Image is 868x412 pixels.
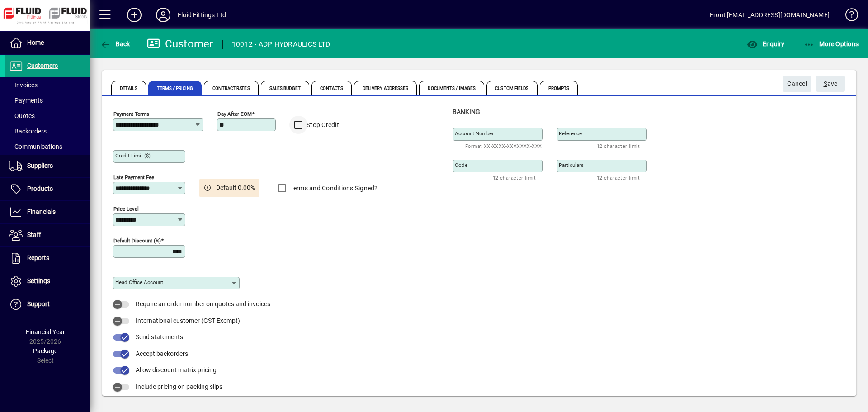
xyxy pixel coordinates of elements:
[33,347,57,355] span: Package
[597,172,640,183] mat-hint: 12 character limit
[486,81,537,95] span: Custom Fields
[111,81,146,95] span: Details
[455,130,494,137] mat-label: Account number
[540,81,578,95] span: Prompts
[136,333,183,341] span: Send statements
[5,123,90,139] a: Backorders
[311,81,352,95] span: Contacts
[783,76,811,92] button: Cancel
[824,80,827,87] span: S
[5,32,90,54] a: Home
[9,112,35,119] span: Quotes
[113,111,149,117] mat-label: Payment Terms
[5,247,90,270] a: Reports
[27,254,49,261] span: Reports
[816,76,845,92] button: Save
[305,120,339,129] label: Stop Credit
[27,231,41,238] span: Staff
[824,76,838,91] span: ave
[5,178,90,200] a: Products
[559,130,582,137] mat-label: Reference
[288,184,378,193] label: Terms and Conditions Signed?
[115,152,151,159] mat-label: Credit Limit ($)
[27,185,53,192] span: Products
[354,81,417,95] span: Delivery Addresses
[5,201,90,223] a: Financials
[136,317,240,324] span: International customer (GST Exempt)
[597,141,640,151] mat-hint: 12 character limit
[745,36,787,52] button: Enquiry
[9,128,47,135] span: Backorders
[100,40,130,47] span: Back
[5,293,90,316] a: Support
[419,81,484,95] span: Documents / Images
[136,300,270,308] span: Require an order number on quotes and invoices
[26,328,65,336] span: Financial Year
[90,36,140,52] app-page-header-button: Back
[5,93,90,108] a: Payments
[113,174,154,180] mat-label: Late Payment Fee
[149,7,178,23] button: Profile
[27,39,44,46] span: Home
[455,162,467,168] mat-label: Code
[5,270,90,293] a: Settings
[493,172,536,183] mat-hint: 12 character limit
[9,97,43,104] span: Payments
[9,81,38,89] span: Invoices
[559,162,584,168] mat-label: Particulars
[804,40,859,47] span: More Options
[9,143,62,150] span: Communications
[178,8,226,22] div: Fluid Fittings Ltd
[787,76,807,91] span: Cancel
[5,108,90,123] a: Quotes
[136,383,222,390] span: Include pricing on packing slips
[465,141,542,151] mat-hint: Format XX-XXXX-XXXXXXX-XXX
[115,279,163,285] mat-label: Head Office Account
[113,237,161,244] mat-label: Default Discount (%)
[136,366,217,374] span: Allow discount matrix pricing
[802,36,861,52] button: More Options
[5,77,90,93] a: Invoices
[148,81,202,95] span: Terms / Pricing
[710,8,830,22] div: Front [EMAIL_ADDRESS][DOMAIN_NAME]
[839,2,857,31] a: Knowledge Base
[113,206,139,212] mat-label: Price Level
[5,224,90,246] a: Staff
[5,155,90,177] a: Suppliers
[27,300,50,308] span: Support
[217,111,252,117] mat-label: Day after EOM
[27,162,53,169] span: Suppliers
[27,277,50,284] span: Settings
[136,350,188,357] span: Accept backorders
[453,108,480,115] span: Banking
[261,81,309,95] span: Sales Budget
[98,36,132,52] button: Back
[747,40,784,47] span: Enquiry
[5,139,90,154] a: Communications
[232,37,330,52] div: 10012 - ADP HYDRAULICS LTD
[27,62,58,69] span: Customers
[120,7,149,23] button: Add
[216,183,255,193] span: Default 0.00%
[204,81,258,95] span: Contract Rates
[27,208,56,215] span: Financials
[147,37,213,51] div: Customer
